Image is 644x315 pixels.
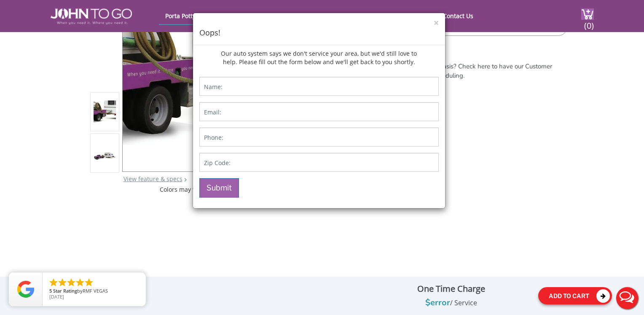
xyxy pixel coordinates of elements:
[48,277,59,288] li: 
[204,108,221,117] label: Email:
[204,133,223,142] label: Phone:
[193,71,445,208] form: Contact form
[219,45,418,71] p: Our auto system says we don't service your area, but we'd still love to help. Please fill out the...
[204,83,223,91] label: Name:
[83,288,108,294] span: RMF VEGAS
[204,159,231,167] label: Zip Code:
[199,27,439,38] h4: Oops!
[610,281,644,315] button: Live Chat
[49,288,52,294] span: 5
[57,277,67,288] li: 
[199,178,239,198] button: Submit
[53,288,77,294] span: Star Rating
[49,293,64,300] span: [DATE]
[84,277,94,288] li: 
[75,277,85,288] li: 
[17,281,34,298] img: Review Rating
[434,19,439,27] button: ×
[66,277,76,288] li: 
[49,288,139,294] span: by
